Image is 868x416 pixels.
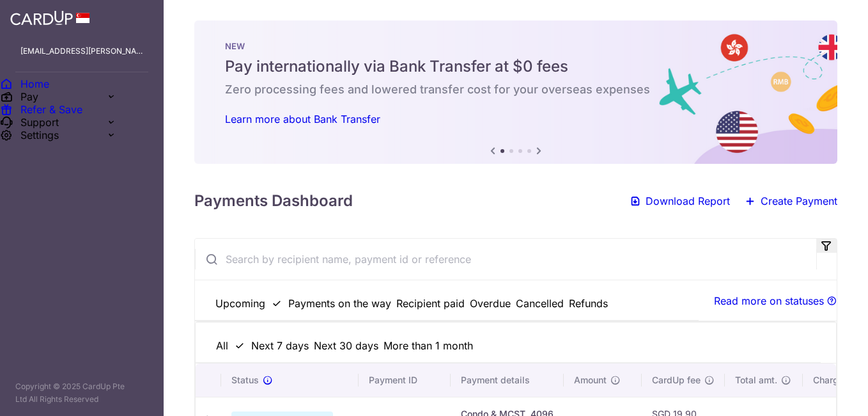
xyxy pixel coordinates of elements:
[561,306,621,330] a: Cancelled
[300,306,412,330] a: Payments on the way
[20,45,143,58] p: [EMAIL_ADDRESS][PERSON_NAME][DOMAIN_NAME]
[15,10,78,26] img: CardUp
[41,86,125,99] span: Home
[707,324,809,337] span: Read more on statuses
[503,189,666,221] a: Download Report
[216,390,262,415] a: All
[225,41,807,51] p: NEW
[194,20,837,164] img: Bank transfer banner
[550,198,635,213] span: Download Report
[194,194,353,217] h4: Payments Dashboard
[195,248,806,289] input: Search by recipient name, payment id or reference
[225,82,807,97] h6: Zero processing fees and lowered transfer cost for your overseas expenses
[728,198,806,213] span: Create Payment
[41,209,125,222] span: Settings
[707,324,821,337] a: Read more on statuses
[225,56,807,77] h5: Pay internationally via Bank Transfer at $0 fees
[681,189,837,221] a: Create Payment
[41,117,125,130] span: Pay
[501,306,555,330] a: Overdue
[215,306,295,330] a: Upcoming
[225,113,383,125] a: Learn more about Bank Transfer
[41,148,125,161] span: Refer & Save
[421,390,520,415] a: More than 1 month
[417,306,496,330] a: Recipient paid
[41,179,125,191] span: Support
[221,337,274,361] a: Refunds
[341,390,415,415] a: Next 30 days
[267,390,336,415] a: Next 7 days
